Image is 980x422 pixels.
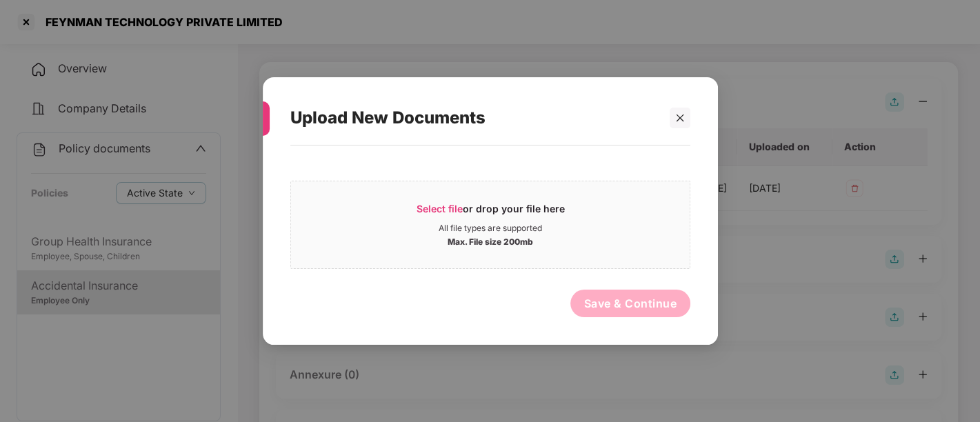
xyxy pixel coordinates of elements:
[416,203,462,214] span: Select file
[570,290,690,317] button: Save & Continue
[290,91,657,145] div: Upload New Documents
[291,192,690,258] span: Select fileor drop your file hereAll file types are supportedMax. File size 200mb
[439,223,542,234] div: All file types are supported
[448,234,533,248] div: Max. File size 200mb
[674,113,684,123] span: close
[416,202,564,223] div: or drop your file here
